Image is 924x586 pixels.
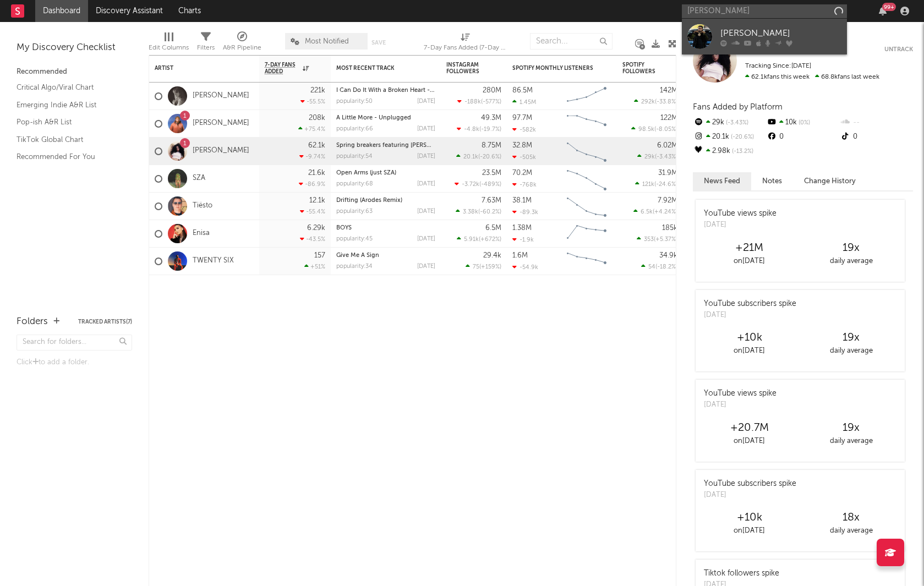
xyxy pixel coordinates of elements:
div: 62.1k [308,142,325,149]
div: 7.63M [482,197,501,204]
svg: Chart title [562,220,611,248]
div: -86.9 % [299,180,325,188]
span: -3.72k [462,182,479,188]
span: -18.2 % [657,264,676,270]
span: -13.2 % [730,149,753,155]
div: 18 x [800,511,902,524]
div: 1.38M [512,224,532,232]
span: 5.91k [464,237,479,243]
span: Tracking Since: [DATE] [745,63,811,69]
span: -188k [464,99,481,105]
div: Spotify Followers [622,62,661,75]
a: [PERSON_NAME] [193,91,249,101]
div: ( ) [455,180,501,188]
a: Recommended For You [17,151,121,163]
div: popularity: 45 [336,236,373,242]
div: 19 x [800,331,902,344]
div: A&R Pipeline [223,41,261,54]
input: Search for artists [682,4,847,18]
div: 10k [766,116,839,130]
div: 97.7M [512,114,532,122]
div: ( ) [631,125,677,133]
div: popularity: 68 [336,181,373,187]
button: Change History [793,172,867,190]
span: +672 % [480,237,500,243]
svg: Chart title [562,248,611,275]
div: ( ) [637,153,677,160]
div: 99 + [882,3,896,11]
div: [DATE] [417,264,435,270]
div: +10k [698,331,800,344]
div: My Discovery Checklist [17,41,132,54]
div: BOYS [336,225,435,231]
div: ( ) [637,236,677,243]
div: -582k [512,126,536,133]
div: 2.98k [693,144,766,158]
div: -505k [512,154,536,161]
a: I Can Do It With a Broken Heart - [PERSON_NAME] Remix [336,87,499,94]
span: -4.8k [464,127,479,133]
div: YouTube subscribers spike [704,478,796,490]
a: [PERSON_NAME] [193,119,249,128]
div: 20.1k [693,130,766,144]
div: 7-Day Fans Added (7-Day Fans Added) [424,41,506,54]
div: ( ) [456,153,501,160]
a: Give Me A Sign [336,253,379,259]
div: +75.4 % [298,125,325,133]
div: Artist [155,65,237,72]
div: 38.1M [512,197,532,204]
div: -9.74 % [299,153,325,160]
div: ( ) [466,263,501,270]
a: [PERSON_NAME] [193,146,249,156]
div: Spring breakers featuring kesha [336,143,435,149]
a: Emerging Indie A&R List [17,99,121,111]
div: popularity: 54 [336,154,373,160]
span: 20.1k [463,154,478,160]
div: daily average [800,524,902,538]
div: 0 [766,130,839,144]
input: Search... [530,33,613,50]
span: 29k [644,154,655,160]
div: [DATE] [417,181,435,187]
span: -60.2 % [480,209,500,215]
div: [DATE] [417,154,435,160]
span: -3.43 % [657,154,676,160]
div: -54.9k [512,264,538,271]
div: 8.75M [482,142,501,149]
input: Search for folders... [17,335,132,350]
div: 280M [483,87,501,94]
span: 54 [648,264,655,270]
div: [DATE] [417,98,435,105]
div: 23.5M [482,169,501,177]
div: Open Arms (just SZA) [336,170,435,176]
button: 99+ [879,7,887,15]
div: 19 x [800,242,902,255]
div: on [DATE] [698,255,800,268]
div: 34.9k [659,252,677,259]
div: popularity: 50 [336,98,373,105]
div: YouTube views spike [704,388,777,399]
div: +10k [698,511,800,524]
div: 70.2M [512,169,532,177]
div: 32.8M [512,142,532,149]
div: +51 % [304,263,325,270]
div: 142M [660,87,677,94]
div: popularity: 63 [336,209,373,215]
div: -1.9k [512,236,534,243]
div: daily average [800,255,902,268]
div: daily average [800,344,902,358]
a: Enisa [193,229,210,238]
div: popularity: 66 [336,126,373,132]
div: 12.1k [309,197,325,204]
button: News Feed [693,172,751,190]
span: Most Notified [305,38,349,45]
div: Give Me A Sign [336,253,435,259]
div: -55.5 % [300,98,325,105]
div: 7.92M [658,197,677,204]
div: 29k [693,116,766,130]
a: BOYS [336,225,352,231]
div: [DATE] [417,126,435,132]
svg: Chart title [562,138,611,165]
div: ( ) [633,208,677,215]
button: Save [371,40,386,46]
